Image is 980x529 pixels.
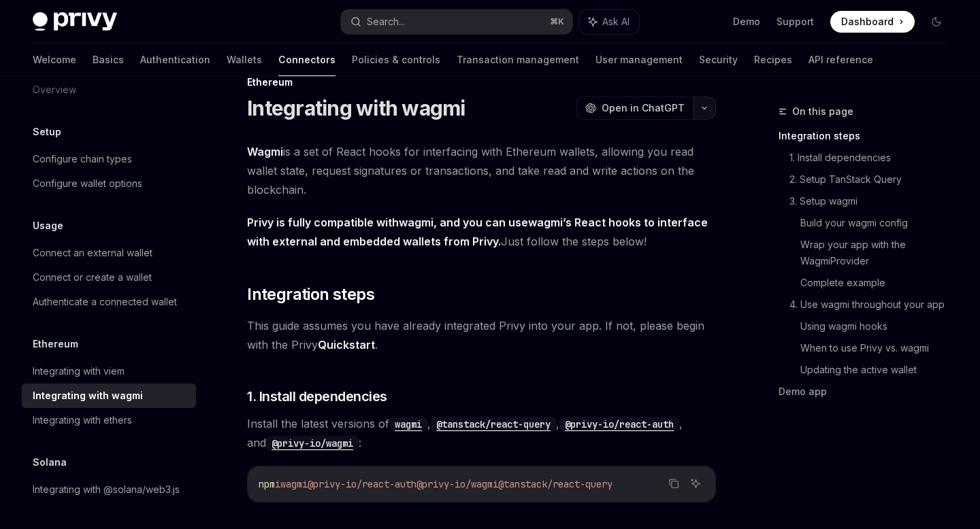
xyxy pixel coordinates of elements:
a: Connectors [278,44,336,76]
a: Wagmi [247,145,283,159]
a: Using wagmi hooks [800,315,958,337]
a: When to use Privy vs. wagmi [800,337,958,359]
span: 1. Install dependencies [247,387,387,406]
a: Updating the active wallet [800,359,958,381]
a: Configure chain types [22,147,196,171]
span: Dashboard [841,15,894,29]
span: This guide assumes you have already integrated Privy into your app. If not, please begin with the... [247,316,716,354]
a: @tanstack/react-query [431,417,556,430]
a: Quickstart [318,338,375,352]
a: 1. Install dependencies [789,147,958,169]
span: is a set of React hooks for interfacing with Ethereum wallets, allowing you read wallet state, re... [247,142,716,199]
span: @privy-io/wagmi [416,478,498,490]
span: Open in ChatGPT [602,101,685,115]
div: Integrating with ethers [33,412,132,428]
span: i [275,478,280,490]
div: Integrating with wagmi [33,388,143,404]
a: 3. Setup wagmi [789,190,958,212]
a: Support [777,15,814,29]
a: Complete example [800,272,958,294]
button: Toggle dark mode [926,11,947,33]
span: Ask AI [602,15,630,29]
button: Open in ChatGPT [576,97,693,120]
a: Integrating with @solana/web3.js [22,477,196,502]
a: Security [699,44,738,76]
a: 2. Setup TanStack Query [789,169,958,190]
button: Search...⌘K [341,10,572,34]
span: Install the latest versions of , , , and : [247,414,716,452]
div: Configure chain types [33,151,132,167]
div: Search... [367,14,405,30]
div: Connect or create a wallet [33,269,152,286]
code: @privy-io/react-auth [559,417,679,432]
a: Demo app [779,381,958,403]
a: Integration steps [779,125,958,147]
a: Demo [733,15,760,29]
a: wagmi [528,216,563,230]
img: dark logo [33,12,117,31]
span: Integration steps [247,284,374,305]
button: Ask AI [579,10,639,34]
a: wagmi [399,216,434,230]
div: Ethereum [247,75,716,89]
button: Ask AI [687,475,704,492]
a: 4. Use wagmi throughout your app [789,294,958,315]
span: On this page [792,103,853,120]
h5: Ethereum [33,336,78,352]
div: Integrating with @solana/web3.js [33,481,180,498]
span: Just follow the steps below! [247,213,716,251]
div: Integrating with viem [33,363,125,379]
a: Basics [93,44,124,76]
a: Policies & controls [352,44,440,76]
a: Wallets [227,44,262,76]
span: @tanstack/react-query [498,478,612,490]
a: Configure wallet options [22,171,196,196]
a: User management [595,44,683,76]
a: wagmi [389,417,427,430]
a: Authentication [140,44,210,76]
a: @privy-io/wagmi [266,436,359,449]
a: API reference [808,44,873,76]
a: @privy-io/react-auth [559,417,679,430]
h5: Setup [33,124,61,140]
button: Copy the contents from the code block [665,475,683,492]
div: Authenticate a connected wallet [33,294,177,310]
h5: Usage [33,218,63,234]
span: @privy-io/react-auth [308,478,416,490]
div: Connect an external wallet [33,245,152,261]
strong: Privy is fully compatible with , and you can use ’s React hooks to interface with external and em... [247,216,708,248]
span: npm [259,478,275,490]
a: Connect or create a wallet [22,265,196,290]
h5: Solana [33,454,67,471]
span: wagmi [280,478,308,490]
a: Integrating with wagmi [22,383,196,408]
a: Transaction management [457,44,579,76]
a: Wrap your app with the WagmiProvider [800,234,958,272]
a: Connect an external wallet [22,241,196,265]
a: Recipes [754,44,792,76]
h1: Integrating with wagmi [247,96,465,120]
span: ⌘ K [550,16,564,27]
a: Dashboard [830,11,915,33]
a: Welcome [33,44,76,76]
a: Integrating with ethers [22,408,196,432]
code: @tanstack/react-query [431,417,556,432]
a: Integrating with viem [22,359,196,383]
a: Authenticate a connected wallet [22,290,196,314]
code: wagmi [389,417,427,432]
code: @privy-io/wagmi [266,436,359,451]
a: Build your wagmi config [800,212,958,234]
div: Configure wallet options [33,175,142,192]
